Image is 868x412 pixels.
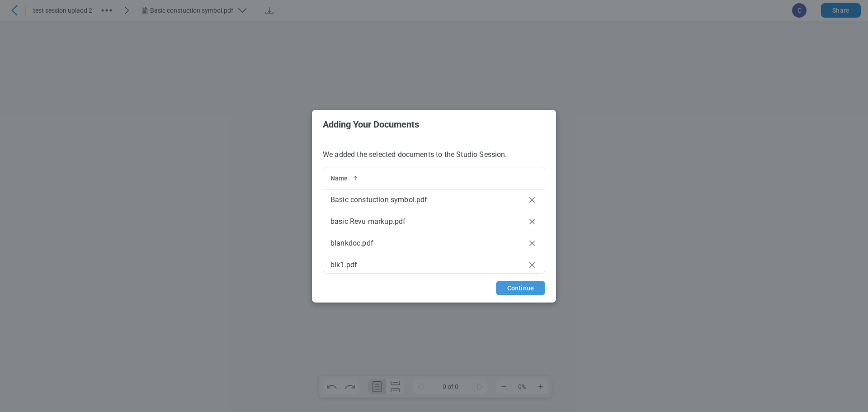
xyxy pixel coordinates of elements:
[330,238,512,249] div: blankdoc.pdf
[330,260,512,270] div: blk1.pdf
[323,119,545,129] h2: Adding Your Documents
[527,194,538,205] button: Remove
[527,238,538,249] button: Remove
[330,174,512,183] div: Name
[312,139,556,274] div: We added the selected documents to the Studio Session.
[330,216,512,227] div: basic Revu markup.pdf
[323,167,545,276] table: bb-data-table
[330,194,512,205] div: Basic constuction symbol.pdf
[496,281,545,295] button: Continue
[527,216,538,227] button: Remove
[527,260,538,270] button: Remove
